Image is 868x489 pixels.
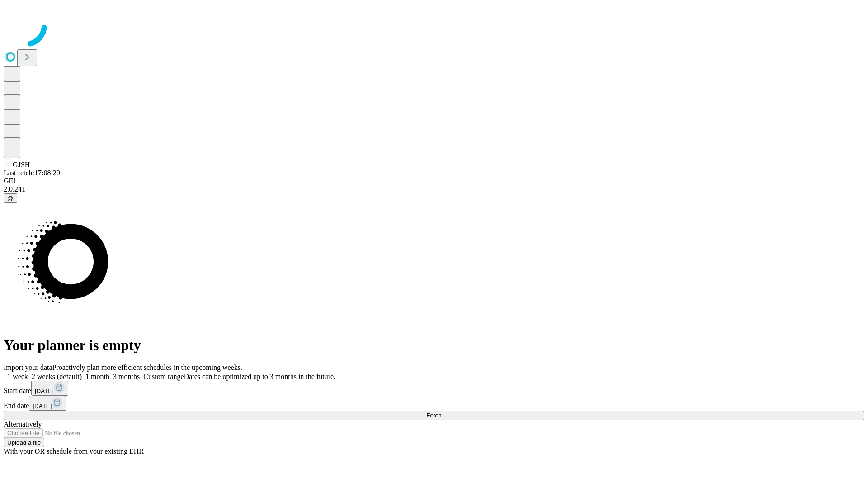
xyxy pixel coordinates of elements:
[4,381,864,396] div: Start date
[32,373,82,380] span: 2 weeks (default)
[13,161,30,168] span: GJSH
[4,420,42,428] span: Alternatively
[29,396,66,411] button: [DATE]
[4,185,864,193] div: 2.0.241
[7,195,14,201] span: @
[85,373,109,380] span: 1 month
[143,373,184,380] span: Custom range
[4,364,52,371] span: Import your data
[4,169,60,177] span: Last fetch: 17:08:20
[4,447,144,455] span: With your OR schedule from your existing EHR
[4,438,44,447] button: Upload a file
[4,337,864,354] h1: Your planner is empty
[7,373,28,380] span: 1 week
[52,364,242,371] span: Proactively plan more efficient schedules in the upcoming weeks.
[31,381,68,396] button: [DATE]
[184,373,335,380] span: Dates can be optimized up to 3 months in the future.
[4,411,864,420] button: Fetch
[35,388,54,394] span: [DATE]
[4,177,864,185] div: GEI
[33,403,52,409] span: [DATE]
[426,412,441,419] span: Fetch
[4,396,864,411] div: End date
[113,373,140,380] span: 3 months
[4,193,17,203] button: @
